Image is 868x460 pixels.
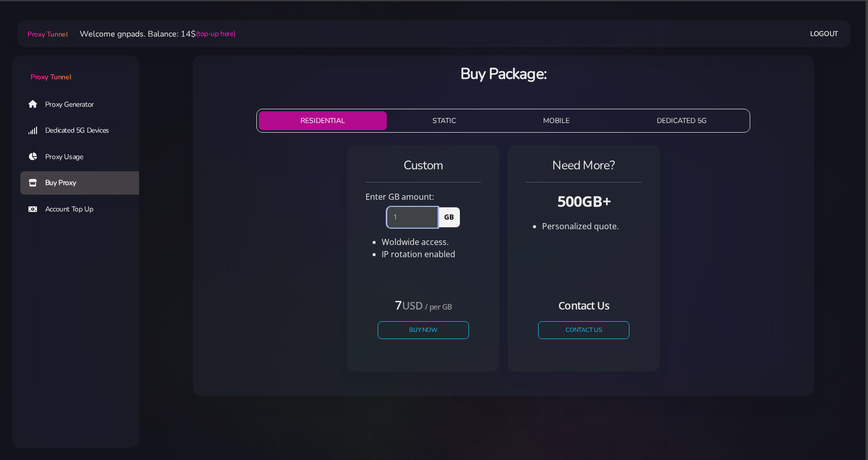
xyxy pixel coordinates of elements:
a: Account Top Up [20,198,147,221]
button: MOBILE [502,111,611,130]
h3: 500GB+ [526,191,642,211]
small: / per GB [425,301,452,312]
button: STATIC [391,111,497,130]
h3: Buy Package: [201,64,806,84]
h4: 7 [378,296,469,313]
button: Buy Now [378,321,469,339]
a: Proxy Tunnel [25,26,68,42]
a: Proxy Generator [20,93,147,116]
span: Proxy Tunnel [27,29,68,39]
a: Logout [810,24,839,43]
a: (top-up here) [196,28,235,39]
iframe: Webchat Widget [819,411,855,447]
a: Buy Proxy [20,171,147,195]
span: Proxy Tunnel [30,72,71,82]
button: RESIDENTIAL [259,111,387,130]
li: Welcome gnpads. Balance: 14$ [68,28,235,40]
input: 0 [387,207,438,227]
small: Contact Us [558,298,609,313]
a: Dedicated 5G Devices [20,119,147,142]
li: IP rotation enabled [382,248,481,260]
li: Personalized quote. [542,220,642,232]
a: Proxy Tunnel [12,55,139,82]
small: USD [402,298,422,313]
h4: Custom [365,157,481,174]
div: Enter GB amount: [359,191,487,203]
button: DEDICATED 5G [615,111,748,130]
li: Woldwide access. [382,236,481,248]
h4: Need More? [526,157,642,174]
a: Proxy Usage [20,145,147,169]
a: CONTACT US [538,321,629,339]
span: GB [438,207,460,227]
